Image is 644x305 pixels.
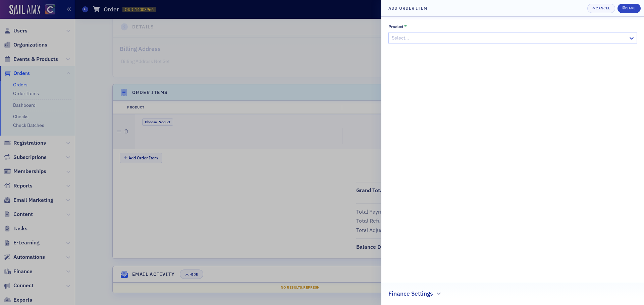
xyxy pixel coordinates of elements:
[388,24,404,29] div: Product
[388,5,427,11] h4: Add Order Item
[388,289,433,298] h2: Finance Settings
[618,4,641,13] button: Save
[626,6,635,10] div: Save
[587,4,615,13] button: Cancel
[596,6,610,10] div: Cancel
[404,24,407,30] abbr: This field is required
